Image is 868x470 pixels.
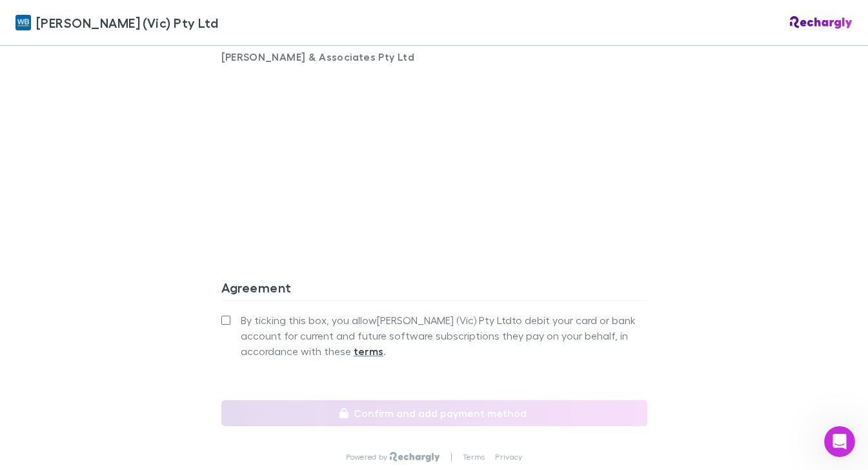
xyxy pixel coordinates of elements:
[495,452,522,462] a: Privacy
[221,400,647,426] button: Confirm and add payment method
[36,13,218,32] span: [PERSON_NAME] (Vic) Pty Ltd
[790,16,853,29] img: Rechargly Logo
[463,452,485,462] a: Terms
[346,452,390,462] p: Powered by
[15,15,31,30] img: William Buck (Vic) Pty Ltd's Logo
[221,49,434,65] p: [PERSON_NAME] & Associates Pty Ltd
[390,452,439,462] img: Rechargly Logo
[824,426,855,457] iframe: Intercom live chat
[241,312,647,359] span: By ticking this box, you allow [PERSON_NAME] (Vic) Pty Ltd to debit your card or bank account for...
[219,72,650,220] iframe: Secure address input frame
[450,452,452,462] p: |
[221,280,647,300] h3: Agreement
[354,345,384,358] strong: terms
